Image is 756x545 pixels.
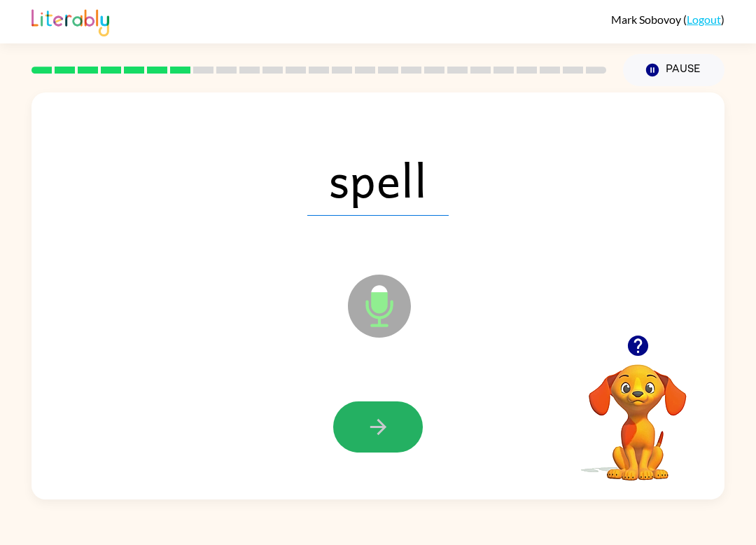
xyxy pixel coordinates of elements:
span: Mark Sobovoy [611,13,683,26]
div: ( ) [611,13,724,26]
img: Literably [31,6,109,36]
a: Logout [687,13,721,26]
button: Pause [623,54,724,86]
video: Your browser must support playing .mp4 files to use Literably. Please try using another browser. [568,343,708,483]
span: spell [307,143,449,216]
